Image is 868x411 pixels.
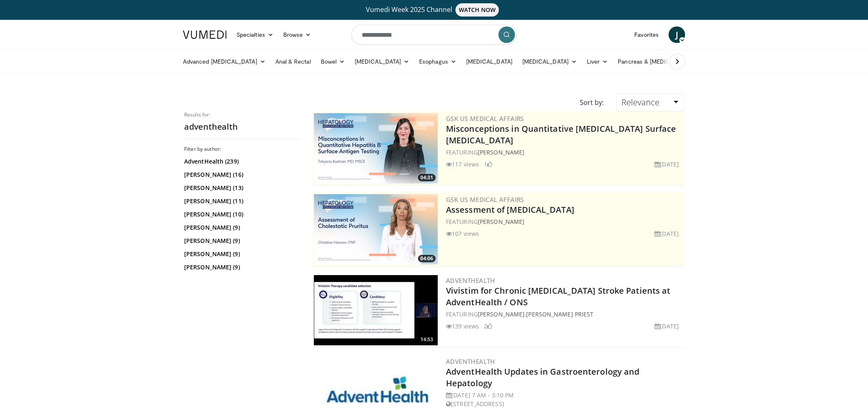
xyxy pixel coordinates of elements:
span: 04:31 [418,174,436,181]
a: GSK US Medical Affairs [446,195,524,204]
a: Pancreas & [MEDICAL_DATA] [613,53,709,70]
a: [PERSON_NAME] [478,218,524,226]
a: GSK US Medical Affairs [446,114,524,123]
a: AdventHealth [446,357,495,366]
a: [PERSON_NAME] (11) [184,197,298,205]
span: 04:06 [418,255,436,262]
a: Esophagus [414,53,461,70]
div: FEATURING , [446,310,682,318]
a: 14:53 [314,275,438,345]
input: Search topics, interventions [351,25,517,45]
a: [PERSON_NAME] (9) [184,263,298,271]
a: Browse [278,26,316,43]
a: [PERSON_NAME] (9) [184,250,298,258]
a: [PERSON_NAME] Priest [526,310,593,318]
li: [DATE] [655,229,679,238]
img: VuMedi Logo [183,31,227,39]
span: 14:53 [418,336,436,343]
a: Favorites [629,26,664,43]
p: Results for: [184,112,300,118]
a: [PERSON_NAME] [478,148,524,156]
a: [PERSON_NAME] (10) [184,210,298,219]
a: [MEDICAL_DATA] [461,53,517,70]
span: Relevance [621,97,659,108]
a: Anal & Rectal [270,53,316,70]
a: Misconceptions in Quantitative [MEDICAL_DATA] Surface [MEDICAL_DATA] [446,123,676,146]
a: Relevance [616,93,684,112]
li: 2 [484,322,492,330]
li: 139 views [446,322,479,330]
a: 04:31 [314,113,438,183]
li: [DATE] [655,322,679,330]
a: 04:06 [314,194,438,264]
a: Liver [582,53,613,70]
h2: adventhealth [184,121,300,132]
a: AdventHealth [446,276,495,285]
img: 63e13b0a-36f4-4ab8-962f-6b16e4de8052.300x170_q85_crop-smart_upscale.jpg [314,275,438,345]
a: Vivistim for Chronic [MEDICAL_DATA] Stroke Patients at AdventHealth / ONS [446,285,670,308]
a: [MEDICAL_DATA] [350,53,414,70]
div: Sort by: [574,93,610,112]
li: [DATE] [655,160,679,169]
a: Vumedi Week 2025 ChannelWATCH NOW [184,3,684,17]
a: Specialties [232,26,278,43]
a: [PERSON_NAME] (16) [184,171,298,179]
img: ea8305e5-ef6b-4575-a231-c141b8650e1f.jpg.300x170_q85_crop-smart_upscale.jpg [314,113,438,183]
a: [PERSON_NAME] (13) [184,184,298,192]
a: AdventHealth Updates in Gastroenterology and Hepatology [446,366,639,389]
h3: Filter by author: [184,146,300,152]
li: 117 views [446,160,479,169]
div: FEATURING [446,148,682,157]
a: Assessment of [MEDICAL_DATA] [446,204,574,215]
a: J [669,26,685,43]
a: [PERSON_NAME] (9) [184,237,298,245]
a: Advanced [MEDICAL_DATA] [178,53,270,70]
a: [MEDICAL_DATA] [517,53,582,70]
div: [DATE] 7 AM - 3:10 PM [STREET_ADDRESS] [446,391,682,408]
a: [PERSON_NAME] [478,310,524,318]
div: FEATURING [446,217,682,226]
a: [PERSON_NAME] (9) [184,223,298,232]
a: Bowel [316,53,350,70]
img: 31b7e813-d228-42d3-be62-e44350ef88b5.jpg.300x170_q85_crop-smart_upscale.jpg [314,194,438,264]
span: WATCH NOW [455,3,499,17]
li: 1 [484,160,492,169]
a: AdventHealth (239) [184,157,298,166]
li: 107 views [446,229,479,238]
